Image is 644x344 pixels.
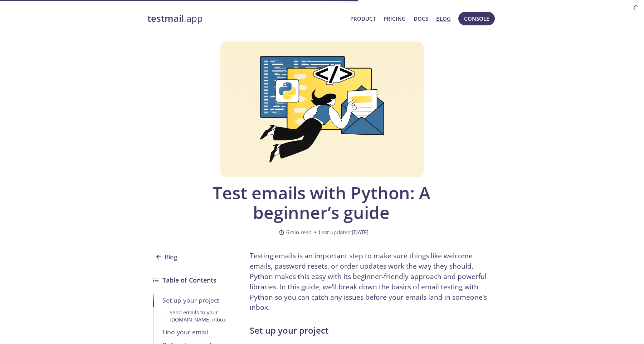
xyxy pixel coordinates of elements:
span: Last updated: [DATE] [319,228,369,236]
a: Blog [436,14,451,23]
span: • [165,309,167,323]
h2: Set up your project [250,324,497,337]
a: Blog [153,240,227,266]
span: Console [464,14,489,23]
h3: Table of Contents [162,275,216,285]
a: Pricing [384,14,406,23]
button: Console [458,12,495,25]
strong: testmail [147,12,184,25]
span: 6 min read [278,228,312,236]
div: Send emails to your [DOMAIN_NAME] inbox [170,309,227,323]
p: Testing emails is an important step to make sure things like welcome emails, password resets, or ... [250,251,497,313]
a: testmail.app [147,13,345,25]
a: Docs [414,14,428,23]
div: Set up your project [162,296,227,305]
span: Blog [153,250,182,264]
div: Find your email [162,328,227,336]
a: Product [350,14,376,23]
span: Test emails with Python: A beginner’s guide [199,183,444,222]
